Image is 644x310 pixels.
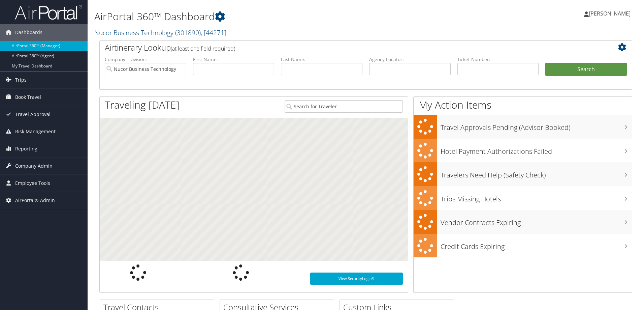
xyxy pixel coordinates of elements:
[105,42,582,53] h2: Airtinerary Lookup
[171,45,235,52] span: (at least one field required)
[441,215,632,227] h3: Vendor Contracts Expiring
[15,106,51,123] span: Travel Approval
[15,158,53,174] span: Company Admin
[414,139,632,163] a: Hotel Payment Authorizations Failed
[584,3,637,24] a: [PERSON_NAME]
[545,63,627,76] button: Search
[414,186,632,210] a: Trips Missing Hotels
[369,56,451,63] label: Agency Locator:
[193,56,275,63] label: First Name:
[414,98,632,112] h1: My Action Items
[441,167,632,180] h3: Travelers Need Help (Safety Check)
[15,192,55,209] span: AirPortal® Admin
[414,115,632,139] a: Travel Approvals Pending (Advisor Booked)
[414,162,632,186] a: Travelers Need Help (Safety Check)
[15,72,27,88] span: Trips
[441,238,632,251] h3: Credit Cards Expiring
[105,98,180,112] h1: Traveling [DATE]
[105,56,186,63] label: Company - Division:
[94,28,226,37] a: Nucor Business Technology
[441,191,632,204] h3: Trips Missing Hotels
[15,140,37,157] span: Reporting
[285,100,403,113] input: Search for Traveler
[15,4,82,20] img: airportal-logo.png
[94,9,456,24] h1: AirPortal 360™ Dashboard
[457,56,539,63] label: Ticket Number:
[441,119,632,132] h3: Travel Approvals Pending (Advisor Booked)
[201,28,226,37] span: , [ 44271 ]
[15,175,50,192] span: Employee Tools
[281,56,362,63] label: Last Name:
[414,234,632,258] a: Credit Cards Expiring
[15,24,42,41] span: Dashboards
[441,143,632,156] h3: Hotel Payment Authorizations Failed
[15,123,56,140] span: Risk Management
[310,273,403,285] a: View SecurityLogic®
[15,89,41,106] span: Book Travel
[175,28,201,37] span: ( 301890 )
[589,10,631,17] span: [PERSON_NAME]
[414,210,632,234] a: Vendor Contracts Expiring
